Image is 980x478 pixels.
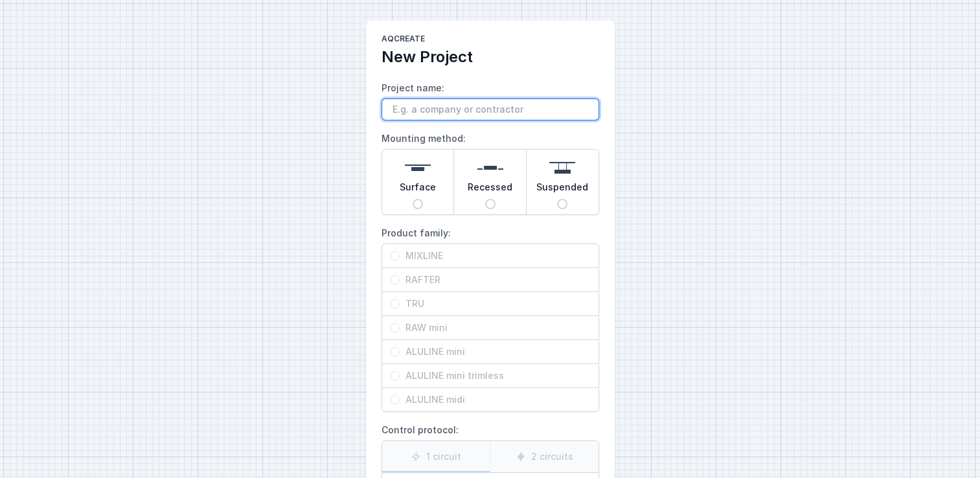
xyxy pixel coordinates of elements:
img: recessed.svg [477,155,503,181]
span: Recessed [468,181,512,199]
input: Recessed [485,199,496,209]
img: surface.svg [405,155,431,181]
img: suspended.svg [549,155,575,181]
span: Suspended [536,181,588,199]
h2: New Project [382,47,599,67]
label: Project name: [382,78,599,120]
input: Surface [413,199,423,209]
input: Project name: [382,98,599,120]
label: Product family: [382,223,599,412]
h1: AQcreate [382,34,599,47]
input: Suspended [557,199,567,209]
span: Surface [400,181,436,199]
label: Mounting method: [382,128,599,215]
